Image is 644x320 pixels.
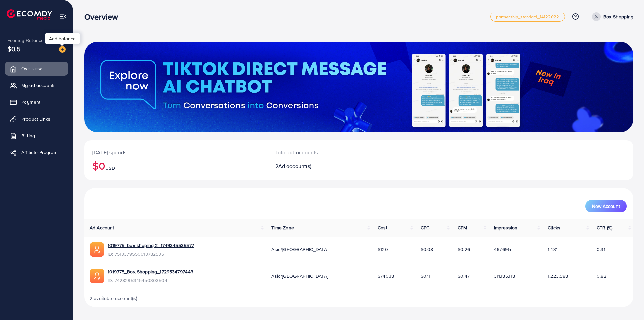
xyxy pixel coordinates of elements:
a: Box Shopping [589,12,633,21]
span: Impression [494,224,518,231]
a: Payment [5,95,68,109]
span: Cost [378,224,387,231]
span: CPC [421,224,429,231]
span: ID: 7513379550613782535 [108,250,194,257]
h2: 2 [275,163,396,169]
span: CPM [458,224,467,231]
span: $0.11 [421,273,431,279]
span: Asia/[GEOGRAPHIC_DATA] [271,246,328,253]
a: Affiliate Program [5,146,68,159]
span: 0.82 [597,273,606,279]
span: CTR (%) [597,224,612,231]
img: ic-ads-acc.e4c84228.svg [90,242,104,257]
img: image [59,46,66,53]
a: Overview [5,62,68,75]
img: ic-ads-acc.e4c84228.svg [90,269,104,283]
span: $0.47 [458,273,470,279]
span: Payment [21,99,40,105]
span: $74038 [378,273,394,279]
span: 1,223,588 [548,273,568,279]
button: New Account [585,200,627,212]
span: $0.08 [421,246,433,253]
span: USD [105,165,115,171]
span: 311,185,118 [494,273,515,279]
span: $0.26 [458,246,470,253]
a: partnership_standard_14122022 [490,12,565,22]
span: 0.31 [597,246,605,253]
span: $120 [378,246,388,253]
span: ID: 7428295345450303504 [108,277,193,284]
span: New Account [592,204,620,209]
span: 2 available account(s) [90,295,138,302]
span: Asia/[GEOGRAPHIC_DATA] [271,273,328,279]
iframe: Chat [615,290,639,315]
span: Affiliate Program [21,149,57,156]
a: Billing [5,129,68,142]
p: [DATE] spends [92,148,259,156]
span: Time Zone [271,224,294,231]
p: Total ad accounts [275,148,396,156]
div: Add balance [45,33,80,44]
img: menu [59,13,67,20]
span: Product Links [21,116,50,122]
span: partnership_standard_14122022 [496,15,559,19]
a: My ad accounts [5,79,68,92]
span: Ecomdy Balance [7,37,44,44]
span: 467,695 [494,246,511,253]
a: 1019775_box shoping 2_1749345535577 [108,242,194,249]
h3: Overview [84,12,123,22]
p: Box Shopping [603,13,633,21]
span: Billing [21,132,35,139]
a: Product Links [5,112,68,126]
span: Overview [21,65,42,72]
img: logo [7,9,52,20]
span: My ad accounts [21,82,56,89]
span: 1,431 [548,246,558,253]
span: Ad account(s) [278,162,311,170]
h2: $0 [92,159,259,172]
span: Clicks [548,224,560,231]
span: $0.5 [7,44,21,54]
a: 1019775_Box Shopping_1729534797443 [108,268,193,275]
span: Ad Account [90,224,114,231]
